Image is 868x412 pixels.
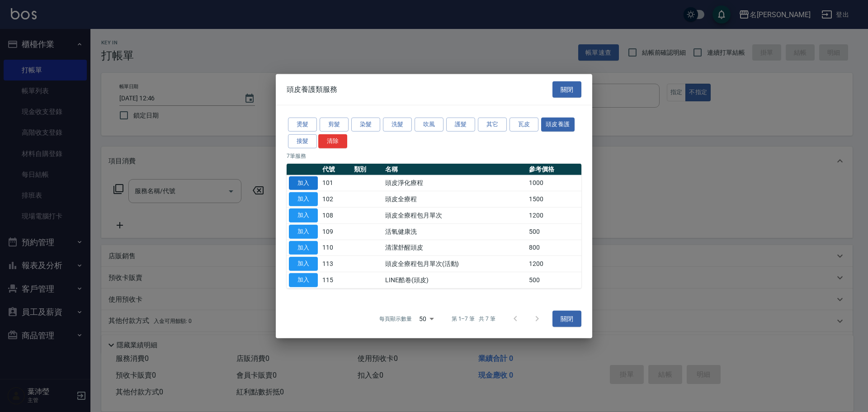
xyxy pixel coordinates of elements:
[415,118,443,132] button: 吹風
[320,118,349,132] button: 剪髮
[351,118,380,132] button: 染髮
[527,272,581,288] td: 500
[383,207,527,223] td: 頭皮全療程包月單次
[527,240,581,256] td: 800
[289,225,318,239] button: 加入
[289,241,318,255] button: 加入
[287,85,337,94] span: 頭皮養護類服務
[320,240,352,256] td: 110
[478,118,507,132] button: 其它
[320,223,352,240] td: 109
[289,273,318,287] button: 加入
[383,223,527,240] td: 活氧健康洗
[452,315,495,323] p: 第 1–7 筆 共 7 筆
[383,256,527,272] td: 頭皮全療程包月單次(活動)
[383,175,527,191] td: 頭皮淨化療程
[552,310,581,327] button: 關閉
[527,175,581,191] td: 1000
[287,152,581,160] p: 7 筆服務
[383,191,527,208] td: 頭皮全療程
[379,315,412,323] p: 每頁顯示數量
[527,163,581,175] th: 參考價格
[320,163,352,175] th: 代號
[509,118,538,132] button: 瓦皮
[527,256,581,272] td: 1200
[288,118,317,132] button: 燙髮
[552,81,581,98] button: 關閉
[320,272,352,288] td: 115
[527,191,581,208] td: 1500
[446,118,475,132] button: 護髮
[383,163,527,175] th: 名稱
[318,134,347,148] button: 清除
[289,192,318,206] button: 加入
[541,118,575,132] button: 頭皮養護
[527,223,581,240] td: 500
[415,307,437,331] div: 50
[527,207,581,223] td: 1200
[320,191,352,208] td: 102
[320,175,352,191] td: 101
[383,240,527,256] td: 清潔舒醒頭皮
[320,207,352,223] td: 108
[288,134,317,148] button: 接髮
[289,257,318,271] button: 加入
[383,272,527,288] td: LINE酷卷(頭皮)
[383,118,412,132] button: 洗髮
[289,176,318,190] button: 加入
[352,163,383,175] th: 類別
[320,256,352,272] td: 113
[289,208,318,223] button: 加入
